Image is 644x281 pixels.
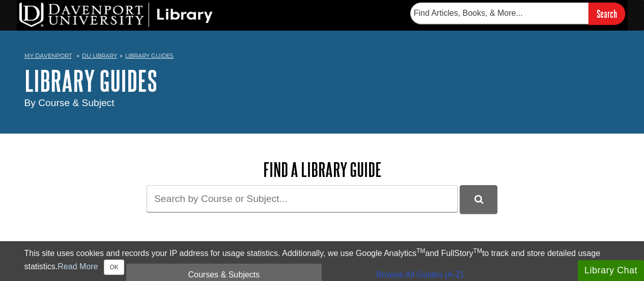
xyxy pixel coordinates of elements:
[24,52,72,60] a: My Davenport
[589,3,625,24] input: Search
[474,195,483,204] i: Search Library Guides
[410,3,625,24] form: Searches DU Library's articles, books, and more
[19,3,213,27] img: DU Library
[24,49,620,65] nav: breadcrumb
[82,52,117,59] a: DU Library
[24,96,620,111] div: By Course & Subject
[578,260,644,281] button: Library Chat
[58,262,98,271] a: Read More
[24,247,620,275] div: This site uses cookies and records your IP address for usage statistics. Additionally, we use Goo...
[126,159,518,180] h2: Find a Library Guide
[410,3,589,24] input: Find Articles, Books, & More...
[24,65,620,96] h1: Library Guides
[104,260,124,275] button: Close
[147,185,458,212] input: Search by Course or Subject...
[125,52,174,59] a: Library Guides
